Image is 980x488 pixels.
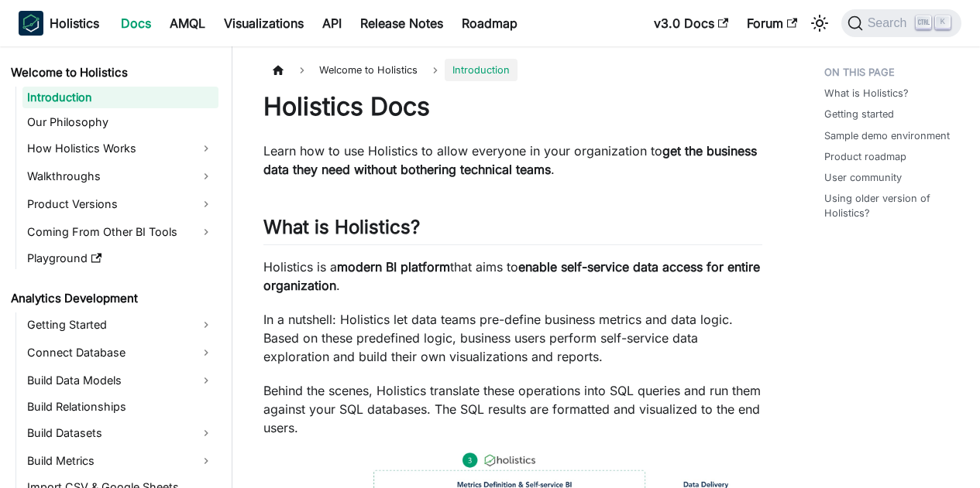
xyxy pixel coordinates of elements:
[215,11,313,36] a: Visualizations
[313,11,351,36] a: API
[738,11,806,36] a: Forum
[452,11,527,36] a: Roadmap
[263,59,293,81] a: Home page
[22,396,218,418] a: Build Relationships
[841,9,961,37] button: Search (Ctrl+K)
[263,91,762,122] h1: Holistics Docs
[824,149,906,164] a: Product roadmap
[263,258,762,295] p: Holistics is a that aims to .
[311,59,425,81] span: Welcome to Holistics
[19,11,43,36] img: Holistics
[863,16,916,30] span: Search
[645,11,738,36] a: v3.0 Docs
[263,381,762,437] p: Behind the scenes, Holistics translate these operations into SQL queries and run them against you...
[22,164,218,189] a: Walkthroughs
[263,310,762,366] p: In a nutshell: Holistics let data teams pre-define business metrics and data logic. Based on thes...
[824,86,909,101] a: What is Holistics?
[824,170,902,185] a: User community
[22,87,218,108] a: Introduction
[22,136,218,161] a: How Holistics Works
[263,216,762,245] h2: What is Holistics?
[824,191,955,220] a: Using older version of Holistics?
[22,220,218,244] a: Coming From Other BI Tools
[112,11,160,36] a: Docs
[263,142,762,179] p: Learn how to use Holistics to allow everyone in your organization to .
[337,259,450,275] strong: modern BI platform
[807,11,832,36] button: Switch between dark and light mode (currently light mode)
[160,11,215,36] a: AMQL
[22,192,218,217] a: Product Versions
[6,288,218,309] a: Analytics Development
[22,421,218,445] a: Build Datasets
[50,14,99,32] b: Holistics
[824,107,894,121] a: Getting started
[19,11,99,36] a: HolisticsHolistics
[263,59,762,81] nav: Breadcrumbs
[824,128,950,143] a: Sample demo environment
[351,11,452,36] a: Release Notes
[6,62,218,84] a: Welcome to Holistics
[22,340,218,365] a: Connect Database
[22,312,218,337] a: Getting Started
[22,111,218,133] a: Our Philosophy
[445,59,518,81] span: Introduction
[22,449,218,473] a: Build Metrics
[22,247,218,269] a: Playground
[935,15,951,29] kbd: K
[22,368,218,393] a: Build Data Models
